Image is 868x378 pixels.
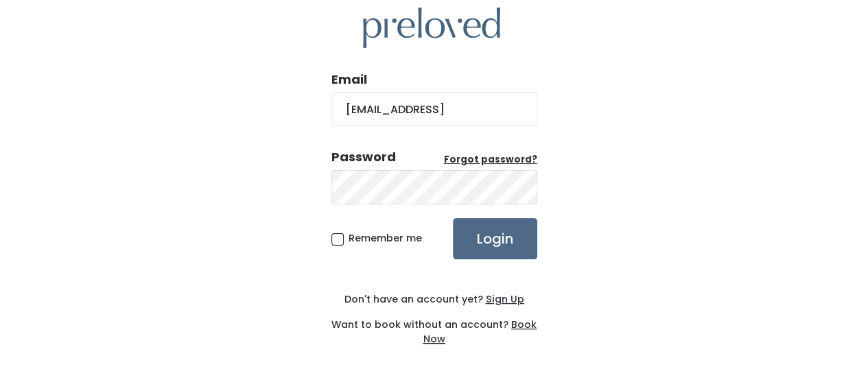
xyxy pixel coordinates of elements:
[483,292,524,306] a: Sign Up
[331,292,537,307] div: Don't have an account yet?
[444,153,537,166] u: Forgot password?
[423,318,537,346] a: Book Now
[363,8,500,48] img: preloved logo
[444,153,537,167] a: Forgot password?
[486,292,524,306] u: Sign Up
[453,218,537,259] input: Login
[331,148,396,166] div: Password
[331,307,537,346] div: Want to book without an account?
[331,71,367,88] label: Email
[349,231,422,245] span: Remember me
